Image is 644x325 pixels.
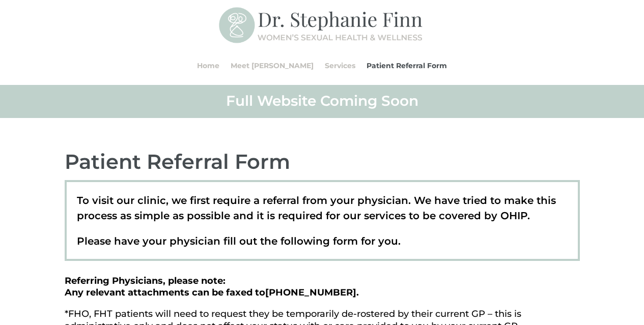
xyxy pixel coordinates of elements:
[65,275,359,299] strong: Referring Physicians, please note: Any relevant attachments can be faxed to .
[197,46,219,85] a: Home
[65,92,580,115] h2: Full Website Coming Soon
[265,287,356,298] span: [PHONE_NUMBER]
[77,233,568,249] p: Please have your physician fill out the following form for you.
[77,193,568,233] p: To visit our clinic, we first require a referral from your physician. We have tried to make this ...
[231,46,314,85] a: Meet [PERSON_NAME]
[367,46,447,85] a: Patient Referral Form
[325,46,355,85] a: Services
[65,149,580,180] h2: Patient Referral Form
